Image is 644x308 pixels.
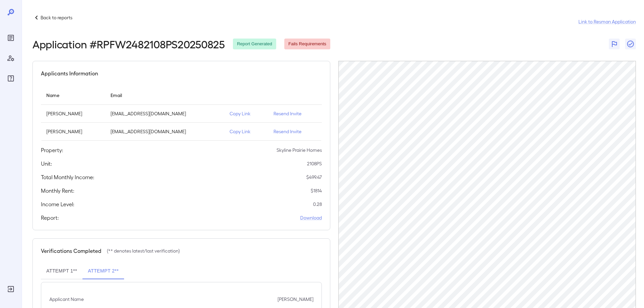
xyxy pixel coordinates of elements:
[313,201,322,208] p: 0.28
[625,39,636,49] button: Close Report
[41,146,63,154] h5: Property:
[306,174,322,181] p: $ 499.47
[41,86,105,105] th: Name
[278,296,313,303] p: [PERSON_NAME]
[230,110,263,117] p: Copy Link
[41,69,98,77] h5: Applicants Information
[111,110,219,117] p: [EMAIL_ADDRESS][DOMAIN_NAME]
[82,263,124,279] button: Attempt 2**
[41,160,52,168] h5: Unit:
[5,53,16,64] div: Manage Users
[311,187,322,194] p: $ 1814
[41,187,74,195] h5: Monthly Rent:
[41,214,59,222] h5: Report:
[300,214,322,221] a: Download
[46,110,100,117] p: [PERSON_NAME]
[49,296,84,303] p: Applicant Name
[46,128,100,135] p: [PERSON_NAME]
[277,147,322,153] p: Skyline Prairie Homes
[105,86,224,105] th: Email
[578,18,636,25] a: Link to Resman Application
[307,160,322,167] p: 2108PS
[273,128,316,135] p: Resend Invite
[609,39,620,49] button: Flag Report
[230,128,263,135] p: Copy Link
[41,247,101,255] h5: Verifications Completed
[5,32,16,43] div: Reports
[273,110,316,117] p: Resend Invite
[111,128,219,135] p: [EMAIL_ADDRESS][DOMAIN_NAME]
[41,173,94,181] h5: Total Monthly Income:
[107,247,180,254] p: (** denotes latest/last verification)
[41,263,82,279] button: Attempt 1**
[41,200,74,208] h5: Income Level:
[233,41,276,47] span: Report Generated
[5,73,16,84] div: FAQ
[32,38,225,50] h2: Application # RPFW2482108PS20250825
[5,284,16,294] div: Log Out
[41,86,322,141] table: simple table
[284,41,330,47] span: Fails Requirements
[41,14,72,21] p: Back to reports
